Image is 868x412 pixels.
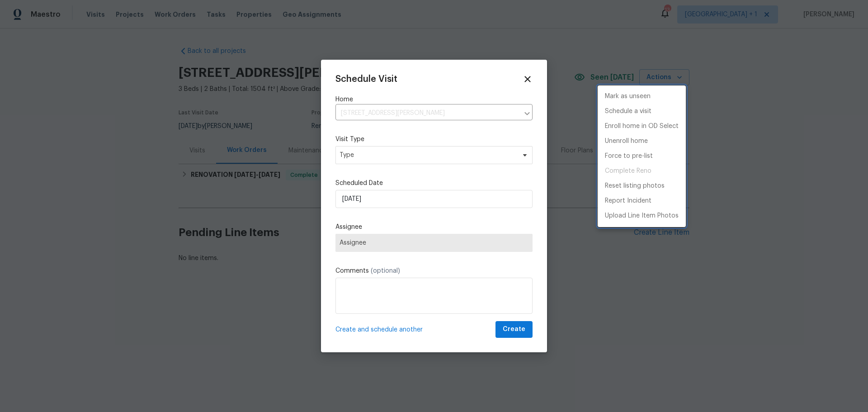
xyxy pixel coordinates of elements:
p: Report Incident [605,196,651,206]
p: Schedule a visit [605,107,651,116]
p: Force to pre-list [605,152,653,161]
span: Project is already completed [598,164,686,179]
p: Unenroll home [605,137,648,146]
p: Enroll home in OD Select [605,122,679,131]
p: Reset listing photos [605,181,665,191]
p: Upload Line Item Photos [605,211,679,221]
p: Mark as unseen [605,92,651,101]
